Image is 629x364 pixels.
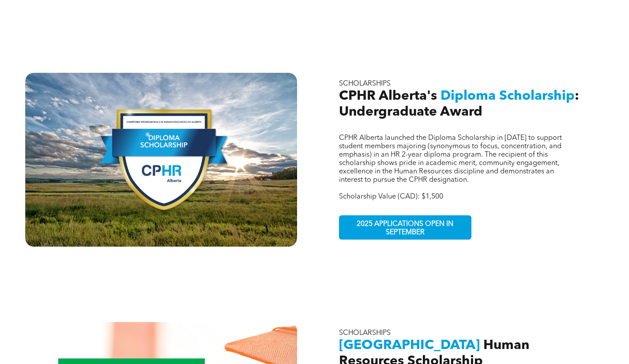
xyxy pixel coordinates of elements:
[339,135,562,184] span: CPHR Alberta launched the Diploma Scholarship in [DATE] to support student members majoring (syno...
[339,193,443,200] span: Scholarship Value (CAD): $1,500
[339,330,391,337] span: SCHOLARSHIPS
[339,339,480,352] span: [GEOGRAPHIC_DATA]
[339,80,391,87] span: SCHOLARSHIPS
[441,90,575,103] span: Diploma Scholarship
[339,215,471,240] a: 2025 APPLICATIONS OPEN IN SEPTEMBER
[341,216,470,241] span: 2025 APPLICATIONS OPEN IN SEPTEMBER
[339,90,437,103] span: CPHR Alberta's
